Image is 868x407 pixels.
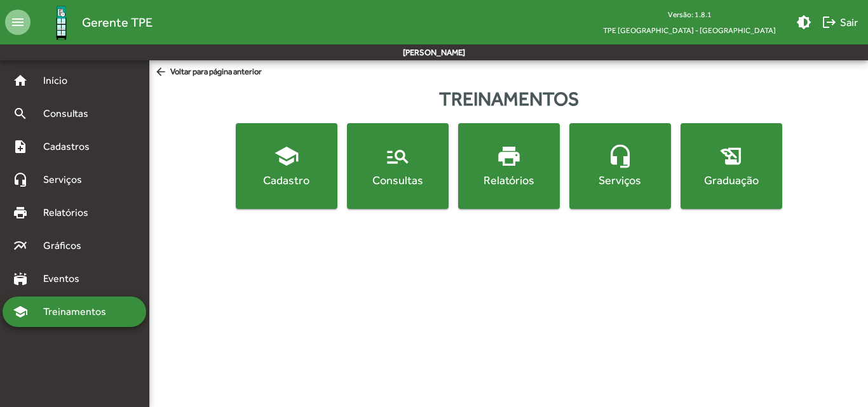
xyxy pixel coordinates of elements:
mat-icon: menu [5,10,31,35]
span: Cadastros [36,139,106,154]
mat-icon: note_add [13,139,28,154]
span: Início [36,73,86,88]
button: Consultas [347,123,449,209]
mat-icon: search [13,106,28,121]
mat-icon: home [13,73,28,88]
span: Voltar para página anterior [154,65,262,79]
span: Gerente TPE [82,12,153,32]
div: Relatórios [461,172,557,188]
mat-icon: print [13,205,28,220]
button: Graduação [681,123,782,209]
div: Consultas [349,172,446,188]
div: Treinamentos [149,84,868,113]
mat-icon: headset_mic [13,172,28,187]
mat-icon: headset_mic [607,143,633,169]
a: Gerente TPE [31,2,153,43]
mat-icon: arrow_back [154,65,170,79]
img: Logo [41,2,82,43]
mat-icon: history_edu [719,143,744,169]
span: TPE [GEOGRAPHIC_DATA] - [GEOGRAPHIC_DATA] [593,22,786,38]
button: Sair [817,11,863,34]
mat-icon: school [274,143,299,169]
mat-icon: brightness_medium [796,15,811,30]
div: Cadastro [238,172,335,188]
span: Relatórios [36,205,105,220]
button: Relatórios [458,123,560,209]
button: Cadastro [236,123,337,209]
mat-icon: print [496,143,522,169]
span: Consultas [36,106,105,121]
mat-icon: logout [822,15,837,30]
div: Serviços [572,172,668,188]
div: Versão: 1.8.1 [593,6,786,22]
span: Sair [822,11,858,34]
span: Serviços [36,172,99,187]
div: Graduação [683,172,780,188]
button: Serviços [569,123,671,209]
mat-icon: manage_search [385,143,410,169]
